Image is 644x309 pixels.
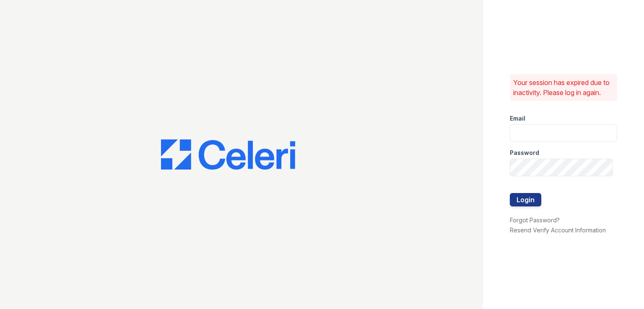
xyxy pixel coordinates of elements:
[510,149,539,157] label: Password
[510,193,541,206] button: Login
[510,227,606,234] a: Resend Verify Account Information
[161,139,295,170] img: CE_Logo_Blue-a8612792a0a2168367f1c8372b55b34899dd931a85d93a1a3d3e32e68fde9ad4.png
[510,216,560,224] a: Forgot Password?
[513,77,614,98] p: Your session has expired due to inactivity. Please log in again.
[510,114,525,123] label: Email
